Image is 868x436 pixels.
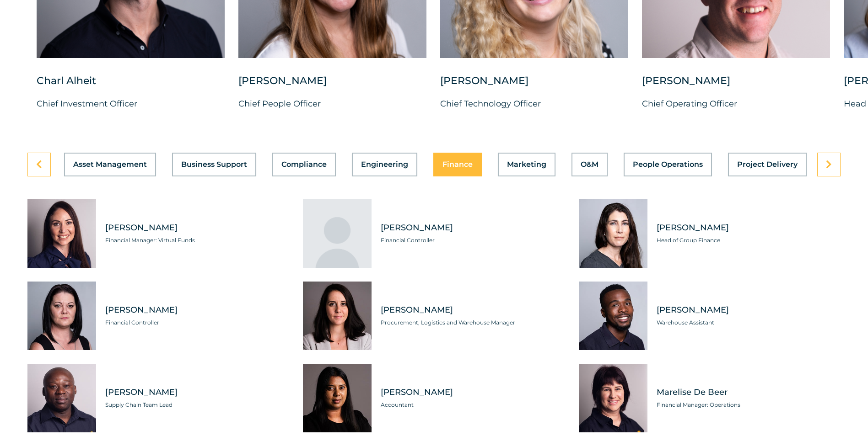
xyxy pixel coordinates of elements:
[73,161,147,168] span: Asset Management
[37,74,225,97] div: Charl Alheit
[381,400,565,409] span: Accountant
[381,222,565,234] span: [PERSON_NAME]
[238,97,426,111] p: Chief People Officer
[105,304,289,316] span: [PERSON_NAME]
[440,74,628,97] div: [PERSON_NAME]
[442,161,473,168] span: Finance
[105,236,289,245] span: Financial Manager: Virtual Funds
[642,97,830,111] p: Chief Operating Officer
[657,400,841,409] span: Financial Manager: Operations
[657,387,841,398] span: Marelise De Beer
[281,161,327,168] span: Compliance
[381,236,565,245] span: Financial Controller
[105,400,289,409] span: Supply Chain Team Lead
[181,161,247,168] span: Business Support
[507,161,546,168] span: Marketing
[642,74,830,97] div: [PERSON_NAME]
[361,161,408,168] span: Engineering
[381,387,565,398] span: [PERSON_NAME]
[657,304,841,316] span: [PERSON_NAME]
[581,161,598,168] span: O&M
[37,97,225,111] p: Chief Investment Officer
[737,161,798,168] span: Project Delivery
[381,318,565,327] span: Procurement, Logistics and Warehouse Manager
[105,222,289,234] span: [PERSON_NAME]
[238,74,426,97] div: [PERSON_NAME]
[440,97,628,111] p: Chief Technology Officer
[105,387,289,398] span: [PERSON_NAME]
[105,318,289,327] span: Financial Controller
[633,161,703,168] span: People Operations
[381,304,565,316] span: [PERSON_NAME]
[657,236,841,245] span: Head of Group Finance
[657,222,841,234] span: [PERSON_NAME]
[657,318,841,327] span: Warehouse Assistant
